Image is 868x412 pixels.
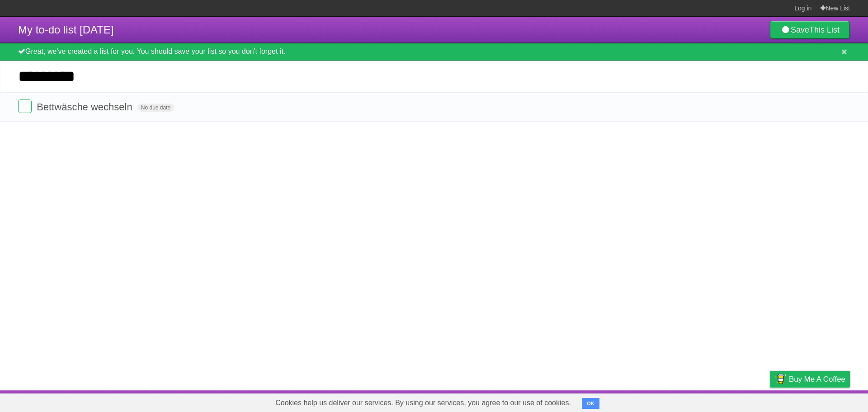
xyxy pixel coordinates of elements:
a: Privacy [758,393,782,410]
span: Cookies help us deliver our services. By using our services, you agree to our use of cookies. [266,394,580,412]
span: Buy me a coffee [789,371,845,387]
a: Terms [727,393,747,410]
img: Buy me a coffee [774,371,787,387]
button: OK [582,398,599,409]
b: This List [809,25,840,34]
span: My to-do list [DATE] [18,24,114,36]
a: Developers [679,393,716,410]
span: No due date [137,104,174,112]
a: Buy me a coffee [770,371,850,388]
a: Suggest a feature [793,393,850,410]
label: Done [18,99,32,113]
a: SaveThis List [770,21,850,39]
a: About [650,393,669,410]
span: Bettwäsche wechseln [37,101,135,113]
